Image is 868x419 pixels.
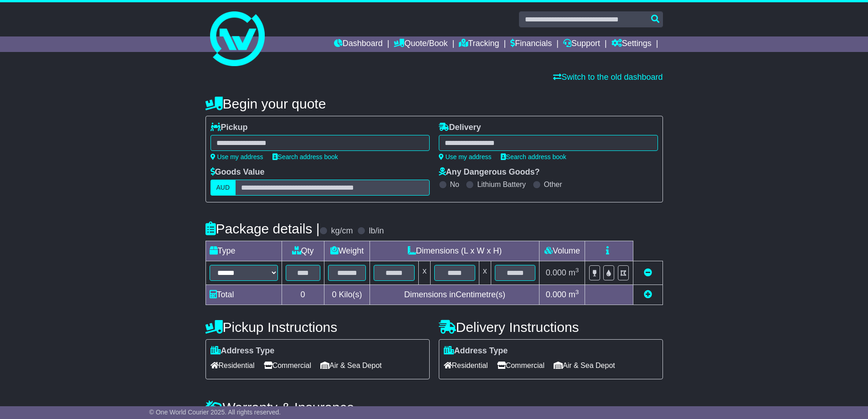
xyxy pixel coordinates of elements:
label: Lithium Battery [477,180,526,189]
span: Residential [444,358,488,372]
label: lb/in [369,226,384,236]
td: Total [205,285,282,305]
span: 0 [332,290,336,299]
a: Use my address [439,153,492,160]
span: Commercial [264,358,311,372]
label: Goods Value [211,167,265,177]
label: Address Type [444,346,508,356]
a: Search address book [501,153,566,160]
label: Any Dangerous Goods? [439,167,540,177]
td: Kilo(s) [324,285,370,305]
a: Search address book [272,153,338,160]
label: kg/cm [331,226,353,236]
a: Remove this item [644,268,652,277]
span: Air & Sea Depot [554,358,615,372]
span: © One World Courier 2025. All rights reserved. [149,409,281,416]
span: 0.000 [546,290,566,299]
td: x [479,261,491,285]
span: Air & Sea Depot [320,358,382,372]
a: Dashboard [334,36,383,52]
h4: Warranty & Insurance [205,400,663,415]
label: Delivery [439,123,481,133]
a: Quote/Book [394,36,447,52]
a: Add new item [644,290,652,299]
span: 0.000 [546,268,566,277]
td: Dimensions (L x W x H) [370,241,539,261]
a: Use my address [211,153,263,160]
td: Weight [324,241,370,261]
td: Qty [282,241,324,261]
label: No [450,180,459,189]
span: m [569,290,579,299]
td: Type [205,241,282,261]
a: Financials [510,36,552,52]
td: x [419,261,431,285]
label: Other [544,180,562,189]
sup: 3 [575,267,579,274]
span: Commercial [497,358,544,372]
td: Volume [539,241,585,261]
a: Switch to the old dashboard [553,72,663,82]
h4: Pickup Instructions [205,320,430,335]
span: Residential [211,358,255,372]
h4: Delivery Instructions [439,320,663,335]
label: Address Type [211,346,275,356]
a: Support [563,36,600,52]
label: Pickup [211,123,248,133]
a: Settings [611,36,652,52]
label: AUD [211,180,236,196]
a: Tracking [459,36,499,52]
span: m [569,268,579,277]
h4: Begin your quote [205,96,663,111]
td: Dimensions in Centimetre(s) [370,285,539,305]
td: 0 [282,285,324,305]
h4: Package details | [205,221,320,236]
sup: 3 [575,289,579,295]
